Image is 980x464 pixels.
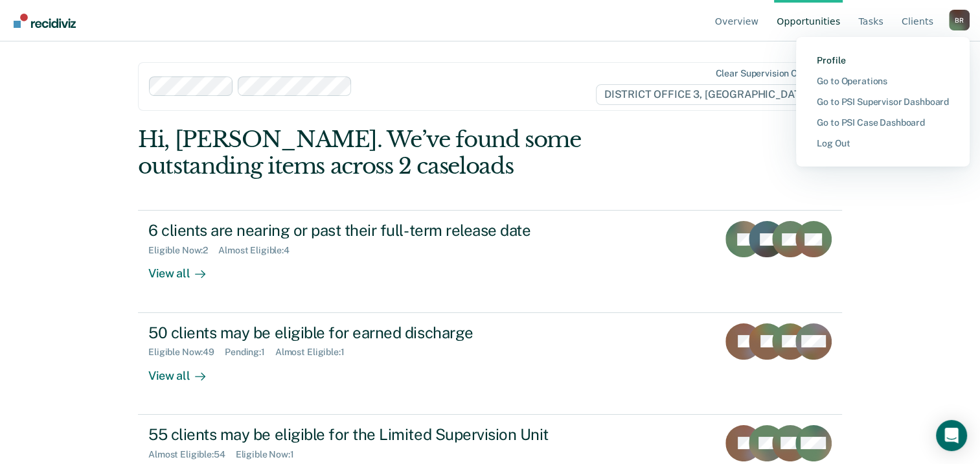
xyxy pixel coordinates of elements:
[218,245,300,256] div: Almost Eligible : 4
[148,347,225,358] div: Eligible Now : 49
[138,313,842,415] a: 50 clients may be eligible for earned dischargeEligible Now:49Pending:1Almost Eligible:1View all
[715,68,825,79] div: Clear supervision officers
[275,347,355,358] div: Almost Eligible : 1
[796,37,970,167] div: Profile menu
[148,323,603,342] div: 50 clients may be eligible for earned discharge
[596,84,828,105] span: DISTRICT OFFICE 3, [GEOGRAPHIC_DATA]
[817,117,949,128] a: Go to PSI Case Dashboard
[14,14,76,28] img: Recidiviz
[949,10,970,30] button: Profile dropdown button
[138,126,701,180] div: Hi, [PERSON_NAME]. We’ve found some outstanding items across 2 caseloads
[148,256,221,281] div: View all
[138,210,842,312] a: 6 clients are nearing or past their full-term release dateEligible Now:2Almost Eligible:4View all
[148,245,218,256] div: Eligible Now : 2
[817,138,949,149] a: Log Out
[236,449,304,460] div: Eligible Now : 1
[148,358,221,383] div: View all
[148,425,603,444] div: 55 clients may be eligible for the Limited Supervision Unit
[817,55,949,66] a: Profile
[148,449,236,460] div: Almost Eligible : 54
[817,97,949,108] a: Go to PSI Supervisor Dashboard
[817,76,949,87] a: Go to Operations
[949,10,970,30] div: B R
[225,347,275,358] div: Pending : 1
[148,221,603,240] div: 6 clients are nearing or past their full-term release date
[936,420,967,451] div: Open Intercom Messenger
